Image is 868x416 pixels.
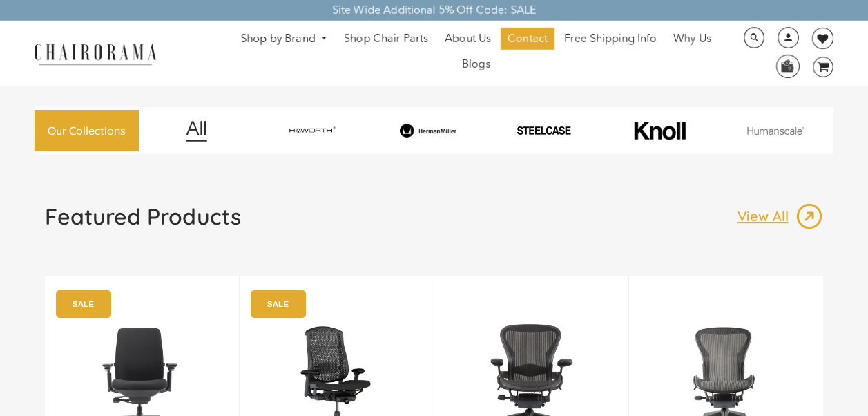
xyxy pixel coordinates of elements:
a: View All [737,202,823,230]
a: Our Collections [35,110,138,152]
h1: Featured Products [45,202,241,230]
img: PHOTO-2024-07-09-00-53-10-removebg-preview.png [488,125,600,135]
a: Why Us [666,28,718,50]
a: Featured Products [45,202,241,241]
nav: DesktopNavigation [223,28,729,79]
span: Why Us [673,32,711,46]
a: Free Shipping Info [557,28,664,50]
a: Blogs [455,53,497,75]
span: Free Shipping Info [564,32,657,46]
img: chairorama [26,41,164,66]
a: Shop Chair Parts [337,28,435,50]
span: About Us [445,32,491,46]
img: image_12.png [158,120,235,142]
img: image_11.png [720,126,831,135]
span: Blogs [462,57,490,72]
img: WhatsApp_Image_2024-07-12_at_16.23.01.webp [777,55,798,76]
img: image_7_14f0750b-d084-457f-979a-a1ab9f6582c4.png [256,121,368,141]
span: Shop Chair Parts [344,32,428,46]
img: image_10_1.png [604,120,715,141]
a: About Us [438,28,498,50]
span: Contact [508,32,548,46]
text: SALE [73,299,94,308]
p: View All [737,207,795,225]
img: image_8_173eb7e0-7579-41b4-bc8e-4ba0b8ba93e8.png [372,124,484,138]
text: SALE [267,299,289,308]
a: Contact [501,28,554,50]
img: image_13.png [795,202,823,230]
a: Shop by Brand [234,28,335,50]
